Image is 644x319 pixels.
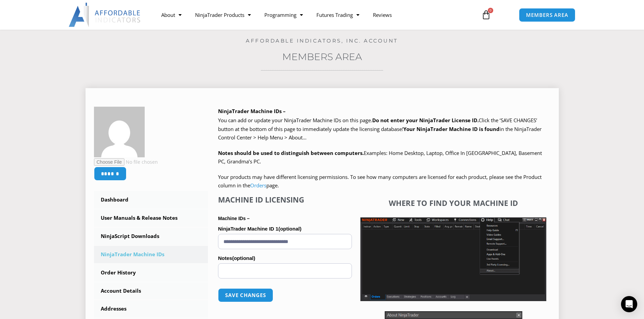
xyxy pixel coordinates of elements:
a: NinjaTrader Machine IDs [94,246,208,263]
button: Save changes [218,288,273,302]
nav: Menu [154,7,474,23]
span: MEMBERS AREA [526,12,568,18]
a: Futures Trading [310,7,366,23]
b: Do not enter your NinjaTrader License ID. [372,117,479,124]
span: Your products may have different licensing permissions. To see how many computers are licensed fo... [218,174,542,189]
a: Reviews [366,7,399,23]
span: 0 [488,8,493,13]
a: Affordable Indicators, Inc. Account [246,37,398,44]
span: (optional) [278,226,301,232]
span: Click the ‘SAVE CHANGES’ button at the bottom of this page to immediately update the licensing da... [218,117,542,141]
a: Account Details [94,282,208,300]
label: Notes [218,253,352,263]
div: Open Intercom Messenger [621,296,637,312]
h4: Machine ID Licensing [218,195,352,204]
a: Order History [94,264,208,282]
h4: Where to find your Machine ID [360,198,546,207]
a: Dashboard [94,191,208,209]
span: You can add or update your NinjaTrader Machine IDs on this page. [218,117,372,124]
a: MEMBERS AREA [519,8,575,22]
b: NinjaTrader Machine IDs – [218,108,286,114]
label: NinjaTrader Machine ID 1 [218,224,352,234]
a: Addresses [94,300,208,318]
img: 0465fc0fcad1c8ca0b1ee3ac02ebe01007fe165d7186068cacd5edfe0a338972 [94,107,145,157]
a: User Manuals & Release Notes [94,209,208,227]
a: About [154,7,188,23]
img: LogoAI | Affordable Indicators – NinjaTrader [69,3,141,27]
a: Programming [258,7,310,23]
a: Members Area [282,51,362,62]
a: 0 [471,5,501,25]
img: Screenshot 2025-01-17 1155544 | Affordable Indicators – NinjaTrader [360,217,546,301]
strong: Your NinjaTrader Machine ID is found [403,126,500,132]
a: NinjaTrader Products [188,7,258,23]
strong: Machine IDs – [218,216,249,221]
a: NinjaScript Downloads [94,228,208,245]
span: Examples: Home Desktop, Laptop, Office In [GEOGRAPHIC_DATA], Basement PC, Grandma’s PC. [218,150,542,165]
span: (optional) [232,255,255,261]
a: Orders [250,182,266,189]
strong: Notes should be used to distinguish between computers. [218,150,364,156]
